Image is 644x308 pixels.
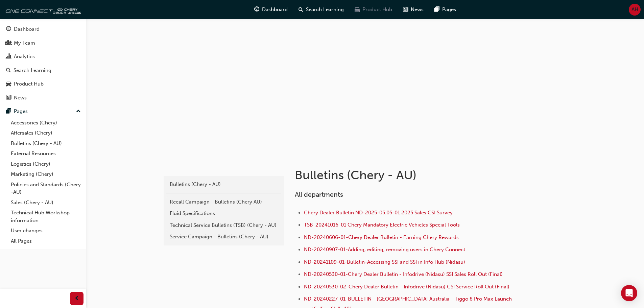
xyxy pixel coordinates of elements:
[6,26,11,32] span: guage-icon
[6,95,11,101] span: news-icon
[249,3,293,17] a: guage-iconDashboard
[8,169,84,180] a: Marketing (Chery)
[3,105,84,118] button: Pages
[299,5,303,14] span: search-icon
[621,285,637,301] div: Open Intercom Messenger
[304,259,465,265] a: ND-20241109-01-Bulletin-Accessing SSI and SSI in Info Hub (Nidasu)
[14,108,28,115] div: Pages
[3,50,84,63] a: Analytics
[3,64,84,77] a: Search Learning
[304,210,453,216] a: Chery Dealer Bulletin ND-2025-05.05-01 2025 Sales CSI Survey
[629,4,641,16] button: AH
[304,271,503,277] a: ND-20240530-01-Chery Dealer Bulletin - Infodrive (Nidasu) SSI Sales Roll Out (Final)
[166,179,281,190] a: Bulletins (Chery - AU)
[295,168,517,183] h1: Bulletins (Chery - AU)
[349,3,398,17] a: car-iconProduct Hub
[166,219,281,231] a: Technical Service Bulletins (TSB) (Chery - AU)
[304,234,459,240] a: ND-20240606-01-Chery Dealer Bulletin - Earning Chery Rewards
[254,5,259,14] span: guage-icon
[631,6,638,14] span: AH
[293,3,349,17] a: search-iconSearch Learning
[14,25,40,33] div: Dashboard
[6,109,11,115] span: pages-icon
[403,5,408,14] span: news-icon
[3,23,84,35] a: Dashboard
[362,6,392,14] span: Product Hub
[304,284,509,290] a: ND-20240530-02-Chery Dealer Bulletin - Infodrive (Nidasu) CSI Service Roll Out (Final)
[429,3,461,17] a: pages-iconPages
[6,40,11,46] span: people-icon
[3,37,84,49] a: My Team
[166,208,281,219] a: Fluid Specifications
[170,210,278,217] div: Fluid Specifications
[8,159,84,169] a: Logistics (Chery)
[170,181,278,188] div: Bulletins (Chery - AU)
[8,226,84,236] a: User changes
[14,53,35,61] div: Analytics
[8,197,84,208] a: Sales (Chery - AU)
[170,233,278,241] div: Service Campaign - Bulletins (Chery - AU)
[170,221,278,229] div: Technical Service Bulletins (TSB) (Chery - AU)
[8,236,84,246] a: All Pages
[8,118,84,128] a: Accessories (Chery)
[166,231,281,243] a: Service Campaign - Bulletins (Chery - AU)
[304,222,460,228] a: TSB-20241016-01 Chery Mandatory Electric Vehicles Special Tools
[3,78,84,90] a: Product Hub
[8,148,84,159] a: External Resources
[8,138,84,149] a: Bulletins (Chery - AU)
[3,3,81,16] img: oneconnect
[295,191,343,198] span: All departments
[398,3,429,17] a: news-iconNews
[306,6,344,14] span: Search Learning
[262,6,288,14] span: Dashboard
[8,208,84,226] a: Technical Hub Workshop information
[14,67,51,74] div: Search Learning
[8,180,84,197] a: Policies and Standards (Chery -AU)
[14,94,27,102] div: News
[3,92,84,104] a: News
[8,128,84,138] a: Aftersales (Chery)
[442,6,456,14] span: Pages
[6,68,11,74] span: search-icon
[74,294,79,303] span: prev-icon
[6,54,11,60] span: chart-icon
[14,39,35,47] div: My Team
[14,80,44,88] div: Product Hub
[434,5,439,14] span: pages-icon
[6,81,11,87] span: car-icon
[3,22,84,105] button: DashboardMy TeamAnalyticsSearch LearningProduct HubNews
[76,107,81,116] span: up-icon
[170,198,278,206] div: Recall Campaign - Bulletins (Chery AU)
[411,6,424,14] span: News
[166,196,281,208] a: Recall Campaign - Bulletins (Chery AU)
[355,5,360,14] span: car-icon
[304,246,465,253] a: ND-20240907-01-Adding, editing, removing users in Chery Connect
